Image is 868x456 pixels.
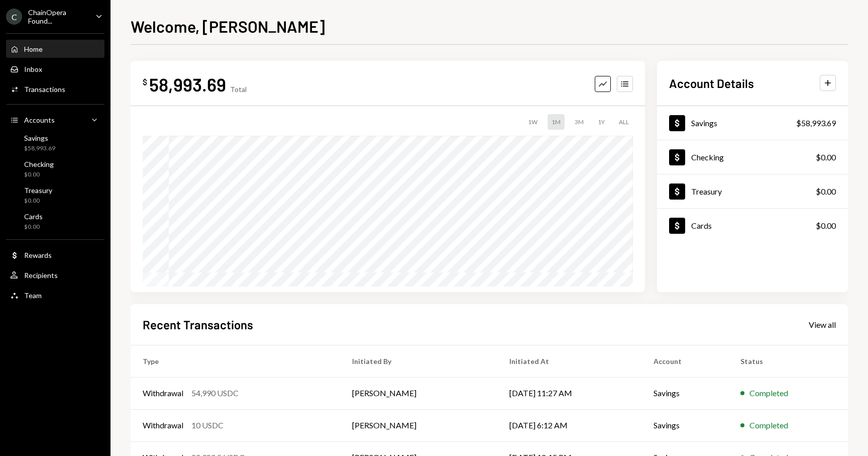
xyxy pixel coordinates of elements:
[641,409,728,441] td: Savings
[24,160,54,168] div: Checking
[6,266,104,284] a: Recipients
[657,140,848,174] a: Checking$0.00
[191,387,239,399] div: 54,990 USDC
[809,320,836,330] div: View all
[809,319,836,330] a: View all
[24,271,58,280] div: Recipients
[131,345,340,377] th: Type
[24,45,43,53] div: Home
[24,197,52,205] div: $0.00
[594,114,609,130] div: 1Y
[24,212,43,221] div: Cards
[669,75,754,92] h2: Account Details
[548,114,565,130] div: 1M
[28,8,87,25] div: ChainOpera Found...
[6,157,104,181] a: Checking$0.00
[143,387,183,399] div: Withdrawal
[6,286,104,304] a: Team
[6,40,104,58] a: Home
[6,60,104,78] a: Inbox
[657,209,848,242] a: Cards$0.00
[143,419,183,431] div: Withdrawal
[24,144,55,153] div: $58,993.69
[641,377,728,409] td: Savings
[340,345,497,377] th: Initiated By
[816,186,836,198] div: $0.00
[497,345,642,377] th: Initiated At
[24,116,55,124] div: Accounts
[24,223,43,231] div: $0.00
[131,16,325,36] h1: Welcome, [PERSON_NAME]
[24,65,42,73] div: Inbox
[691,118,717,128] div: Savings
[340,377,497,409] td: [PERSON_NAME]
[340,409,497,441] td: [PERSON_NAME]
[230,85,247,94] div: Total
[24,134,55,142] div: Savings
[6,9,22,25] div: C
[497,377,642,409] td: [DATE] 11:27 AM
[749,387,788,399] div: Completed
[641,345,728,377] th: Account
[615,114,633,130] div: ALL
[143,316,253,333] h2: Recent Transactions
[749,419,788,431] div: Completed
[24,251,52,259] div: Rewards
[728,345,848,377] th: Status
[691,187,722,196] div: Treasury
[191,419,224,431] div: 10 USDC
[816,151,836,163] div: $0.00
[497,409,642,441] td: [DATE] 6:12 AM
[24,291,42,300] div: Team
[24,170,54,179] div: $0.00
[6,80,104,98] a: Transactions
[6,246,104,264] a: Rewards
[149,73,226,96] div: 58,993.69
[571,114,588,130] div: 3M
[524,114,541,130] div: 1W
[796,117,836,129] div: $58,993.69
[6,183,104,207] a: Treasury$0.00
[6,111,104,129] a: Accounts
[657,106,848,140] a: Savings$58,993.69
[6,131,104,155] a: Savings$58,993.69
[6,209,104,233] a: Cards$0.00
[691,221,712,230] div: Cards
[143,77,147,87] div: $
[24,85,65,94] div: Transactions
[816,220,836,232] div: $0.00
[691,152,724,162] div: Checking
[24,186,52,195] div: Treasury
[657,174,848,208] a: Treasury$0.00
